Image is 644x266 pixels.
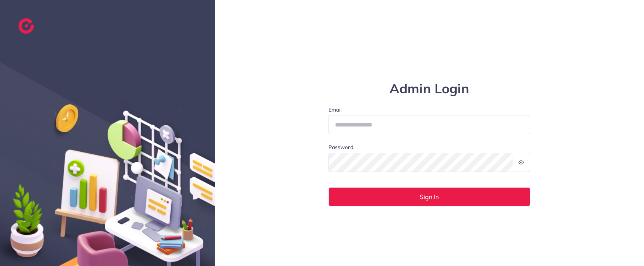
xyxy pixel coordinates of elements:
[328,106,531,114] label: Email
[18,18,34,34] img: logo
[328,187,531,206] button: Sign In
[328,81,531,97] h1: Admin Login
[328,143,353,151] label: Password
[420,194,439,200] span: Sign In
